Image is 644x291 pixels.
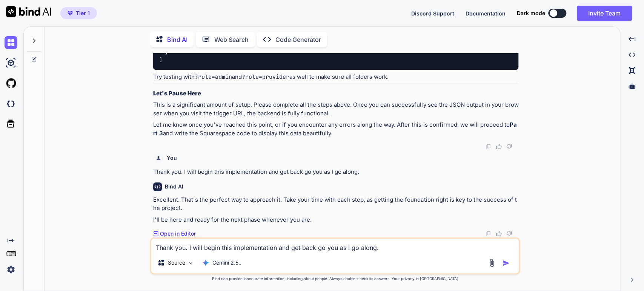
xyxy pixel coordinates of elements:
img: Bind AI [6,6,51,17]
h6: Bind AI [165,183,183,190]
strong: Let's Pause Here [153,90,201,97]
img: dislike [506,231,512,237]
p: Bind AI [167,35,188,44]
p: Bind can provide inaccurate information, including about people. Always double-check its answers.... [150,276,520,282]
p: Let me know once you've reached this point, or if you encounter any errors along the way. After t... [153,121,518,138]
strong: Part 3 [153,121,516,137]
code: ?role=provider [242,73,289,81]
img: Gemini 2.5 Pro [202,259,209,266]
img: ai-studio [5,57,17,69]
button: Discord Support [411,9,454,17]
button: Invite Team [577,6,632,21]
img: darkCloudIdeIcon [5,97,17,110]
img: copy [485,231,491,237]
img: like [496,231,502,237]
code: ?role=admin [195,73,232,81]
button: premiumTier 1 [60,7,97,19]
p: Source [168,259,185,266]
img: premium [68,11,73,15]
button: Documentation [466,9,506,17]
span: Dark mode [517,9,545,17]
p: Excellent. That's the perfect way to approach it. Take your time with each step, as getting the f... [153,196,518,213]
img: chat [5,36,17,49]
p: Thank you. I will begin this implementation and get back go you as I go along. [153,168,518,176]
img: Pick Models [188,260,194,266]
p: Gemini 2.5.. [212,259,241,266]
span: Documentation [466,10,506,17]
p: Open in Editor [160,230,196,237]
p: This is a significant amount of setup. Please complete all the steps above. Once you can successf... [153,101,518,118]
img: icon [502,259,510,267]
img: githubLight [5,77,17,90]
span: ] [159,57,162,63]
p: I'll be here and ready for the next phase whenever you are. [153,216,518,224]
p: Code Generator [275,35,321,44]
h6: You [167,154,177,162]
span: Tier 1 [76,9,90,17]
span: Discord Support [411,10,454,17]
img: copy [485,144,491,150]
textarea: Thank you. I will begin this implementation and get back go you as I go along. [151,239,519,252]
img: dislike [506,144,512,150]
p: Web Search [214,35,249,44]
img: attachment [487,259,496,267]
img: like [496,144,502,150]
p: Try testing with and as well to make sure all folders work. [153,73,518,81]
img: settings [5,263,17,276]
